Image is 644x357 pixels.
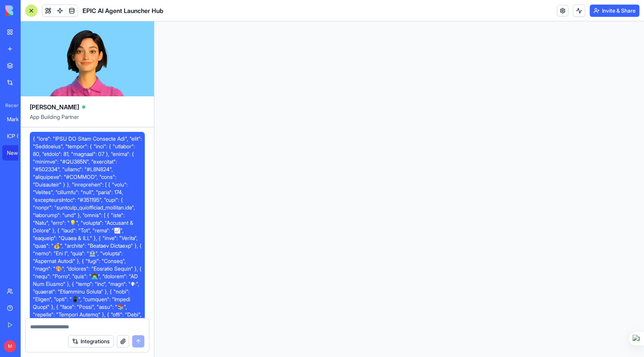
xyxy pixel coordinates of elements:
span: App Building Partner [30,113,145,127]
div: Marketing Strategy Wizard [7,115,28,123]
span: EPIC AI Agent Launcher Hub [83,6,163,15]
a: ICP Creator [2,128,33,144]
a: Marketing Strategy Wizard [2,112,33,127]
button: Integrations [68,335,114,347]
button: Invite & Share [590,5,639,17]
img: logo [5,5,53,16]
span: [PERSON_NAME] [30,102,79,112]
div: New App [7,149,28,157]
a: New App [2,145,33,161]
span: M [4,340,16,352]
span: Recent [2,102,18,109]
div: ICP Creator [7,132,28,140]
